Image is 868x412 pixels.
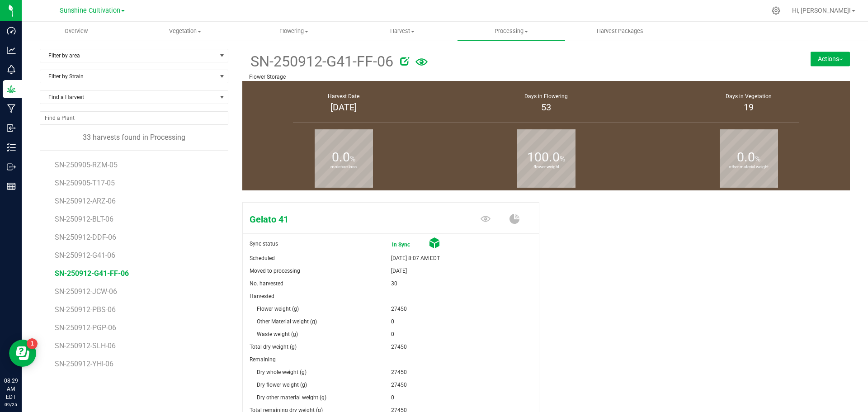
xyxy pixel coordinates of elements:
a: Overview [22,22,131,41]
span: SN-250905-T17-05 [55,179,115,187]
span: Other Material weight (g) [257,318,317,325]
span: 27450 [391,379,407,391]
inline-svg: Grow [7,85,16,94]
span: 0 [391,315,394,328]
inline-svg: Monitoring [7,65,16,74]
b: flower weight [517,127,576,208]
span: Harvest [349,27,457,35]
span: Filter by Strain [40,70,217,83]
span: Flowering [240,27,348,35]
div: Manage settings [770,6,782,15]
group-info-box: Harvest Date [249,81,438,125]
span: In Sync [391,237,429,252]
p: 08:29 AM EDT [4,377,18,401]
div: 53 [456,100,636,114]
span: Scheduled [250,255,275,261]
span: 0 [391,391,394,404]
span: Remaining [250,356,276,363]
b: moisture loss [315,127,373,208]
group-info-box: Days in vegetation [654,81,843,125]
span: 27450 [391,366,407,379]
span: [DATE] [391,265,407,277]
span: Flower weight (g) [257,306,299,312]
button: Actions [811,52,850,66]
a: Flowering [239,22,348,41]
group-info-box: Days in flowering [452,81,641,125]
inline-svg: Outbound [7,162,16,171]
inline-svg: Inventory [7,143,16,152]
div: [DATE] [254,100,434,114]
span: SN-250912-G41-FF-06 [249,51,393,73]
inline-svg: Dashboard [7,26,16,35]
span: Overview [52,27,100,35]
div: Harvest Date [254,92,434,100]
div: Days in Flowering [456,92,636,100]
inline-svg: Inbound [7,123,16,133]
span: Waste weight (g) [257,331,298,337]
span: Sync status [250,241,278,247]
input: NO DATA FOUND [40,112,228,124]
span: Cured [429,237,440,252]
span: [DATE] 8:07 AM EDT [391,252,440,265]
span: SN-250912-G41-06 [55,251,115,260]
span: 30 [391,277,397,290]
group-info-box: Other Material weight % [654,125,843,190]
span: select [217,49,228,62]
span: SN-250912-DDF-06 [55,233,116,242]
iframe: Resource center [9,340,36,367]
span: SN-250905-RZM-05 [55,161,118,169]
span: 27450 [391,303,407,315]
p: 09/25 [4,401,18,408]
span: Hi, [PERSON_NAME]! [792,7,851,14]
a: Vegetation [131,22,240,41]
span: Dry whole weight (g) [257,369,307,375]
span: Total dry weight (g) [250,344,297,350]
span: No. harvested [250,280,283,287]
div: Days in Vegetation [659,92,839,100]
inline-svg: Reports [7,182,16,191]
group-info-box: Flower weight % [452,125,641,190]
span: SN-250912-PGP-06 [55,323,116,332]
span: Find a Harvest [40,91,217,104]
span: SN-250912-PBS-06 [55,305,116,314]
span: Processing [458,27,566,35]
span: 0 [391,328,394,341]
span: Vegetation [131,27,239,35]
span: SN-250912-ARZ-06 [55,197,116,205]
span: SN-250912-JCW-06 [55,287,117,296]
span: Filter by area [40,49,217,62]
span: Gelato 41 [243,213,440,226]
span: Dry other material weight (g) [257,394,326,401]
iframe: Resource center unread badge [27,338,38,349]
div: 33 harvests found in Processing [40,132,228,143]
div: 19 [659,100,839,114]
a: Harvest [348,22,457,41]
span: Moved to processing [250,268,300,274]
group-info-box: Moisture loss % [249,125,438,190]
span: SN-250912-BLT-06 [55,215,113,223]
span: 27450 [391,341,407,353]
inline-svg: Analytics [7,46,16,55]
span: SN-250912-G41-FF-06 [55,269,129,278]
span: Sunshine Cultivation [60,7,120,14]
span: Harvested [250,293,274,299]
inline-svg: Manufacturing [7,104,16,113]
span: SN-250912-SLH-06 [55,341,116,350]
a: Harvest Packages [566,22,675,41]
b: other material weight [720,127,778,208]
span: In Sync [392,238,428,251]
p: Flower Storage [249,73,742,81]
span: Harvest Packages [585,27,656,35]
span: Dry flower weight (g) [257,382,307,388]
span: SN-250912-YHI-06 [55,360,113,368]
a: Processing [457,22,566,41]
